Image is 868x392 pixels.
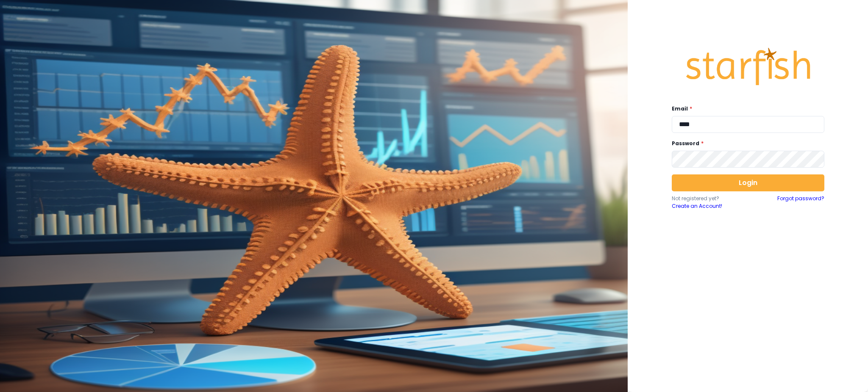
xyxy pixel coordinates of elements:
a: Forgot password? [777,195,824,210]
label: Password [672,140,819,147]
button: Login [672,174,824,191]
img: Logo.42cb71d561138c82c4ab.png [684,40,812,93]
a: Create an Account! [672,202,748,210]
p: Not registered yet? [672,195,748,202]
label: Email [672,105,819,113]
